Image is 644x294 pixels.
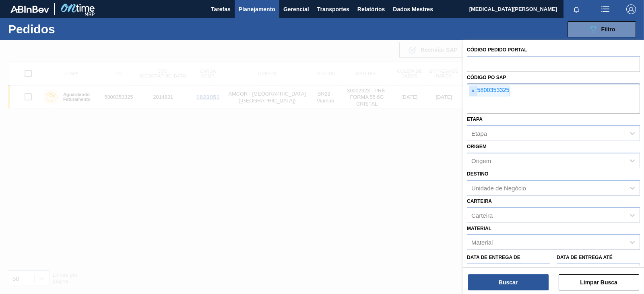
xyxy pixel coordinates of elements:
[471,184,526,191] font: Unidade de Negócio
[601,26,615,33] font: Filtro
[467,116,483,122] font: Etapa
[471,212,493,218] font: Carteira
[626,4,636,14] img: Sair
[557,263,640,280] input: dd/mm/aaaa
[467,263,550,280] input: dd/mm/aaaa
[467,255,520,260] font: Data de Entrega de
[8,22,55,36] font: Pedidos
[563,4,589,15] button: Notificações
[471,88,475,94] font: ×
[601,4,610,14] img: ações do usuário
[211,6,231,12] font: Tarefas
[357,6,385,12] font: Relatórios
[471,239,493,246] font: Material
[467,144,487,149] font: Origem
[467,171,488,177] font: Destino
[469,6,557,12] font: [MEDICAL_DATA][PERSON_NAME]
[471,130,487,137] font: Etapa
[467,198,492,204] font: Carteira
[477,87,509,93] font: 5800353325
[239,6,275,12] font: Planejamento
[467,226,491,231] font: Material
[568,21,636,37] button: Filtro
[467,75,506,80] font: Código PO SAP
[467,47,527,53] font: Código Pedido Portal
[393,6,433,12] font: Dados Mestres
[557,255,613,260] font: Data de Entrega até
[283,6,309,12] font: Gerencial
[10,6,49,13] img: TNhmsLtSVTkK8tSr43FrP2fwEKptu5GPRR3wAAAABJRU5ErkJggg==
[317,6,349,12] font: Transportes
[471,157,491,164] font: Origem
